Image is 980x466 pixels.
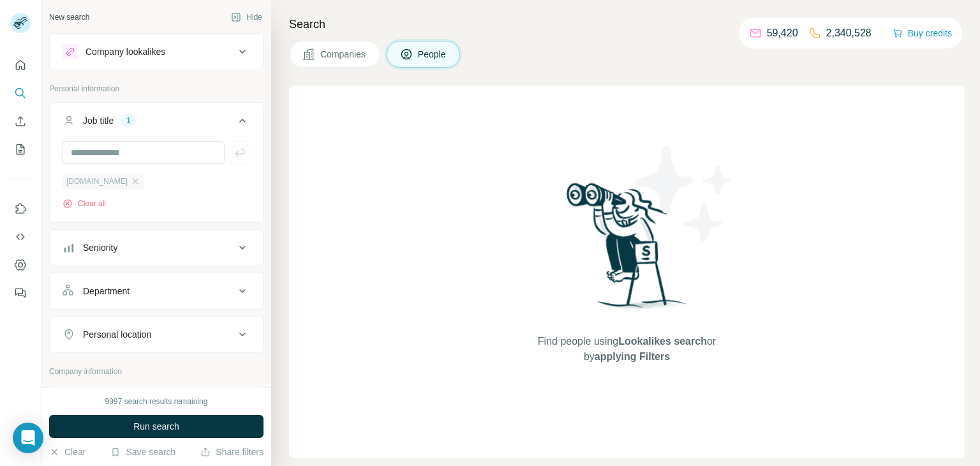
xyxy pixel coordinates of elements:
div: 9997 search results remaining [105,396,208,407]
div: New search [49,11,89,23]
span: People [418,48,447,61]
button: Company lookalikes [50,36,263,67]
div: Personal location [83,328,151,341]
span: [DOMAIN_NAME] [66,176,128,187]
div: 1 [121,115,136,126]
span: Companies [320,48,367,61]
button: Dashboard [10,253,31,276]
button: Enrich CSV [10,110,31,133]
p: Personal information [49,83,264,94]
button: Save search [110,446,175,458]
p: Company information [49,366,264,377]
img: Surfe Illustration - Woman searching with binoculars [561,179,694,322]
button: Clear all [63,198,106,209]
button: Share filters [200,446,264,458]
div: Seniority [83,241,117,254]
p: 59,420 [767,26,798,41]
button: Seniority [50,232,263,263]
div: Job title [83,114,114,127]
div: Department [83,285,130,297]
button: Personal location [50,319,263,350]
button: Hide [222,8,271,27]
span: Find people using or by [524,334,729,365]
button: Quick start [10,54,31,77]
button: Use Surfe API [10,225,31,248]
button: Run search [49,415,264,438]
p: 2,340,528 [826,26,872,41]
button: Department [50,276,263,306]
button: Feedback [10,282,31,304]
img: Surfe Illustration - Stars [627,137,742,252]
div: Company lookalikes [85,45,165,58]
span: Run search [133,420,179,433]
span: Lookalikes search [618,336,707,347]
div: Open Intercom Messenger [13,423,43,453]
button: Use Surfe on LinkedIn [10,197,31,220]
button: Search [10,82,31,105]
button: Buy credits [893,24,952,42]
button: My lists [10,138,31,161]
button: Job title1 [50,105,263,141]
span: applying Filters [595,351,670,362]
button: Clear [49,446,85,458]
h4: Search [289,15,965,33]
